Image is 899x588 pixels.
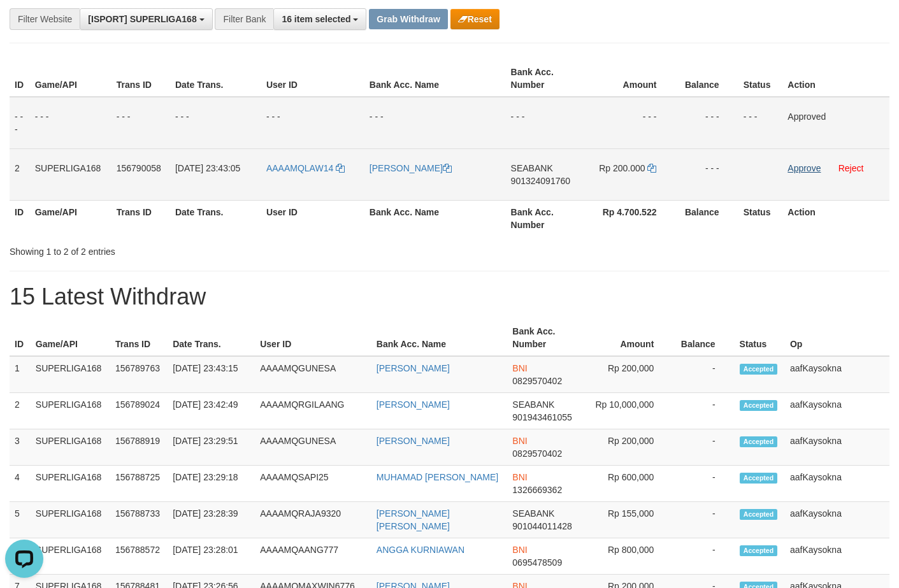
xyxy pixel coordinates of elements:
[215,8,273,30] div: Filter Bank
[785,393,889,429] td: aafKaysokna
[111,61,170,97] th: Trans ID
[168,466,255,502] td: [DATE] 23:29:18
[512,399,554,410] span: SEABANK
[10,320,31,356] th: ID
[512,436,527,446] span: BNI
[175,163,240,173] span: [DATE] 23:43:05
[782,61,889,97] th: Action
[170,200,261,236] th: Date Trans.
[5,5,43,43] button: Open LiveChat chat widget
[738,200,783,236] th: Status
[10,8,80,30] div: Filter Website
[369,9,447,29] button: Grab Withdraw
[80,8,212,30] button: [ISPORT] SUPERLIGA168
[584,320,673,356] th: Amount
[673,466,734,502] td: -
[261,200,364,236] th: User ID
[584,356,673,393] td: Rp 200,000
[255,429,371,466] td: AAAAMQGUNESA
[512,472,527,482] span: BNI
[507,320,584,356] th: Bank Acc. Number
[512,521,572,531] span: Copy 901044011428 to clipboard
[261,97,364,149] td: - - -
[110,538,168,575] td: 156788572
[450,9,500,29] button: Reset
[584,466,673,502] td: Rp 600,000
[255,538,371,575] td: AAAAMQAANG777
[675,97,738,149] td: - - -
[785,502,889,538] td: aafKaysokna
[10,393,31,429] td: 2
[673,356,734,393] td: -
[511,176,570,186] span: Copy 901324091760 to clipboard
[512,412,572,422] span: Copy 901943461055 to clipboard
[10,200,30,236] th: ID
[512,448,562,459] span: Copy 0829570402 to clipboard
[31,538,110,575] td: SUPERLIGA168
[740,509,778,520] span: Accepted
[282,14,350,24] span: 16 item selected
[170,61,261,97] th: Date Trans.
[647,163,656,173] a: Copy 200000 to clipboard
[10,502,31,538] td: 5
[735,320,785,356] th: Status
[371,320,507,356] th: Bank Acc. Name
[740,473,778,484] span: Accepted
[506,97,584,149] td: - - -
[261,61,364,97] th: User ID
[377,545,464,555] a: ANGGA KURNIAWAN
[377,472,498,482] a: MUHAMAD [PERSON_NAME]
[31,320,110,356] th: Game/API
[673,429,734,466] td: -
[266,163,345,173] a: AAAAMQLAW14
[30,97,111,149] td: - - -
[512,363,527,373] span: BNI
[782,97,889,149] td: Approved
[255,320,371,356] th: User ID
[110,320,168,356] th: Trans ID
[110,393,168,429] td: 156789024
[10,97,30,149] td: - - -
[168,502,255,538] td: [DATE] 23:28:39
[740,364,778,375] span: Accepted
[673,393,734,429] td: -
[10,148,30,200] td: 2
[740,545,778,556] span: Accepted
[110,466,168,502] td: 156788725
[10,356,31,393] td: 1
[584,393,673,429] td: Rp 10,000,000
[785,429,889,466] td: aafKaysokna
[168,320,255,356] th: Date Trans.
[31,502,110,538] td: SUPERLIGA168
[30,148,111,200] td: SUPERLIGA168
[31,393,110,429] td: SUPERLIGA168
[506,61,584,97] th: Bank Acc. Number
[31,356,110,393] td: SUPERLIGA168
[10,466,31,502] td: 4
[675,148,738,200] td: - - -
[370,163,452,173] a: [PERSON_NAME]
[506,200,584,236] th: Bank Acc. Number
[255,466,371,502] td: AAAAMQSAPI25
[673,538,734,575] td: -
[675,200,738,236] th: Balance
[673,320,734,356] th: Balance
[168,393,255,429] td: [DATE] 23:42:49
[673,502,734,538] td: -
[377,399,450,410] a: [PERSON_NAME]
[599,163,645,173] span: Rp 200.000
[511,163,553,173] span: SEABANK
[785,466,889,502] td: aafKaysokna
[738,61,783,97] th: Status
[110,429,168,466] td: 156788919
[170,97,261,149] td: - - -
[10,240,365,258] div: Showing 1 to 2 of 2 entries
[30,200,111,236] th: Game/API
[785,320,889,356] th: Op
[168,356,255,393] td: [DATE] 23:43:15
[266,163,333,173] span: AAAAMQLAW14
[377,436,450,446] a: [PERSON_NAME]
[255,502,371,538] td: AAAAMQRAJA9320
[31,429,110,466] td: SUPERLIGA168
[782,200,889,236] th: Action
